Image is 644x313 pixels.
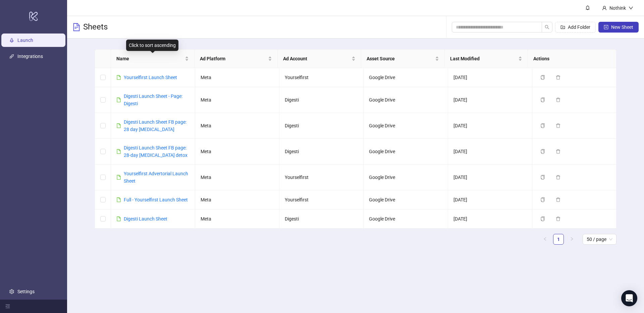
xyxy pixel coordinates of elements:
td: Yourselfirst [279,68,364,87]
span: file [116,197,121,202]
th: Last Modified [445,50,528,68]
span: file [116,216,121,221]
th: Asset Source [361,50,445,68]
td: Yourselfirst [279,190,364,209]
span: copy [540,75,545,80]
div: Open Intercom Messenger [621,290,637,306]
span: Last Modified [450,55,517,62]
span: Name [116,55,183,62]
td: Meta [195,165,279,190]
span: copy [540,197,545,202]
span: delete [556,75,560,80]
span: copy [540,149,545,154]
span: file [116,149,121,154]
span: delete [556,197,560,202]
span: copy [540,175,545,180]
td: [DATE] [448,68,532,87]
td: Google Drive [364,68,448,87]
td: [DATE] [448,209,532,229]
span: left [543,237,547,241]
a: Yourselfirst Advertorial Launch Sheet [124,171,188,184]
button: right [567,234,577,245]
button: left [540,234,550,245]
a: Launch [17,38,33,43]
td: Digesti [279,113,364,139]
h3: Sheets [83,22,108,33]
span: file [116,123,121,128]
th: Ad Account [278,50,361,68]
td: Google Drive [364,113,448,139]
span: right [570,237,574,241]
td: Meta [195,209,279,229]
a: Settings [17,289,35,294]
span: Ad Platform [200,55,267,62]
td: Meta [195,139,279,165]
span: delete [556,175,560,180]
td: [DATE] [448,87,532,113]
span: copy [540,123,545,128]
a: Digesti Launch Sheet - Page: Digesti [124,93,182,106]
td: Meta [195,113,279,139]
a: Full - Yourselfirst Launch Sheet [124,197,188,202]
a: 1 [553,234,563,244]
span: delete [556,98,560,102]
span: Ad Account [283,55,350,62]
td: Google Drive [364,190,448,209]
td: Digesti [279,87,364,113]
span: Asset Source [367,55,434,62]
td: Meta [195,190,279,209]
span: New Sheet [611,24,633,30]
span: user [602,6,607,10]
th: Actions [528,50,611,68]
td: [DATE] [448,139,532,165]
span: file-text [72,23,80,31]
span: copy [540,98,545,102]
span: plus-square [604,25,608,29]
li: Next Page [567,234,577,245]
span: Add Folder [568,24,590,30]
td: [DATE] [448,165,532,190]
a: Yourselfirst Launch Sheet [124,75,177,80]
td: Digesti [279,209,364,229]
td: Google Drive [364,139,448,165]
th: Name [111,50,195,68]
td: Meta [195,87,279,113]
span: file [116,98,121,102]
td: Digesti [279,139,364,165]
a: Digesti Launch Sheet [124,216,167,222]
td: Meta [195,68,279,87]
td: [DATE] [448,190,532,209]
span: folder-add [560,25,565,29]
span: menu-fold [5,304,10,309]
span: down [629,6,633,10]
th: Ad Platform [195,50,278,68]
li: 1 [553,234,564,245]
td: Google Drive [364,87,448,113]
a: Integrations [17,54,43,59]
td: [DATE] [448,113,532,139]
span: delete [556,216,560,221]
span: delete [556,149,560,154]
span: file [116,75,121,80]
li: Previous Page [540,234,550,245]
td: Google Drive [364,209,448,229]
span: 50 / page [587,234,612,244]
span: file [116,175,121,180]
span: delete [556,123,560,128]
button: New Sheet [598,22,639,33]
div: Page Size [583,234,616,245]
span: bell [585,5,590,10]
td: Yourselfirst [279,165,364,190]
div: Nothink [607,4,629,12]
span: search [545,25,549,29]
td: Google Drive [364,165,448,190]
button: Add Folder [555,22,596,33]
a: Digesti Launch Sheet FB page: 28 day [MEDICAL_DATA] [124,119,186,132]
span: copy [540,216,545,221]
a: Digesti Launch Sheet FB page: 28-day [MEDICAL_DATA] detox [124,145,187,158]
